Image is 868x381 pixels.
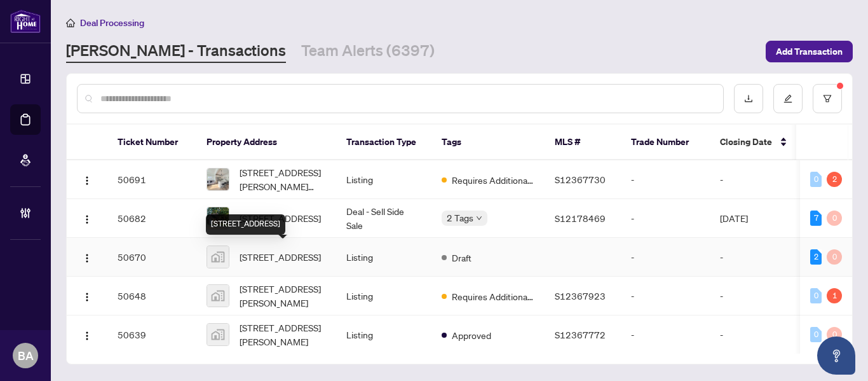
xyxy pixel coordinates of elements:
img: Logo [82,253,92,263]
img: thumbnail-img [207,207,229,229]
button: Logo [77,169,97,190]
div: 0 [810,172,822,187]
span: Requires Additional Docs [452,173,534,187]
th: Transaction Type [336,125,431,160]
span: Approved [452,328,491,342]
span: Deal Processing [80,17,144,29]
span: [STREET_ADDRESS] [240,211,321,225]
td: Deal - Sell Side Sale [336,199,431,238]
img: Logo [82,214,92,225]
span: edit [783,94,792,103]
th: Tags [431,125,545,160]
span: S12178469 [555,212,606,224]
td: - [710,315,799,354]
td: - [710,160,799,199]
span: S12367730 [555,174,606,185]
span: Requires Additional Docs [452,289,534,303]
td: Listing [336,277,431,315]
span: filter [823,94,832,103]
td: 50648 [107,277,196,315]
div: 0 [827,249,842,265]
th: Trade Number [621,125,710,160]
div: 0 [810,327,822,342]
td: [DATE] [710,199,799,238]
button: Add Transaction [766,41,853,62]
div: 7 [810,211,822,226]
span: down [476,215,482,221]
img: thumbnail-img [207,246,229,268]
div: 0 [827,327,842,342]
button: Logo [77,247,97,267]
span: S12367772 [555,329,606,340]
button: edit [773,84,803,113]
th: Property Address [196,125,336,160]
td: - [621,160,710,199]
span: [STREET_ADDRESS][PERSON_NAME][PERSON_NAME] [240,165,326,193]
td: - [621,315,710,354]
a: [PERSON_NAME] - Transactions [66,40,286,63]
td: - [621,199,710,238]
td: - [710,277,799,315]
div: 1 [827,288,842,303]
img: Logo [82,176,92,186]
button: Logo [77,286,97,306]
td: - [621,277,710,315]
th: MLS # [545,125,621,160]
span: BA [18,347,34,364]
span: 2 Tags [447,211,473,225]
button: Open asap [817,336,855,375]
button: filter [813,84,842,113]
button: Logo [77,208,97,228]
span: download [744,94,753,103]
img: thumbnail-img [207,285,229,307]
div: 2 [810,249,822,265]
span: Add Transaction [776,41,843,62]
td: 50682 [107,199,196,238]
a: Team Alerts (6397) [301,40,435,63]
img: Logo [82,331,92,341]
span: S12367923 [555,290,606,301]
div: 2 [827,172,842,187]
th: Ticket Number [107,125,196,160]
td: 50670 [107,238,196,277]
img: thumbnail-img [207,169,229,190]
div: 0 [827,211,842,226]
span: [STREET_ADDRESS][PERSON_NAME] [240,321,326,349]
td: 50691 [107,160,196,199]
td: Listing [336,160,431,199]
span: home [66,18,75,27]
td: Listing [336,315,431,354]
img: thumbnail-img [207,324,229,345]
span: Closing Date [720,135,772,149]
span: [STREET_ADDRESS][PERSON_NAME] [240,282,326,310]
td: 50639 [107,315,196,354]
td: - [710,238,799,277]
button: download [734,84,763,113]
div: [STREET_ADDRESS] [206,214,285,235]
span: [STREET_ADDRESS] [240,250,321,264]
td: Listing [336,238,431,277]
button: Logo [77,324,97,345]
img: Logo [82,292,92,302]
div: 0 [810,288,822,303]
span: Draft [452,251,471,265]
td: - [621,238,710,277]
img: logo [10,10,41,33]
th: Closing Date [710,125,799,160]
